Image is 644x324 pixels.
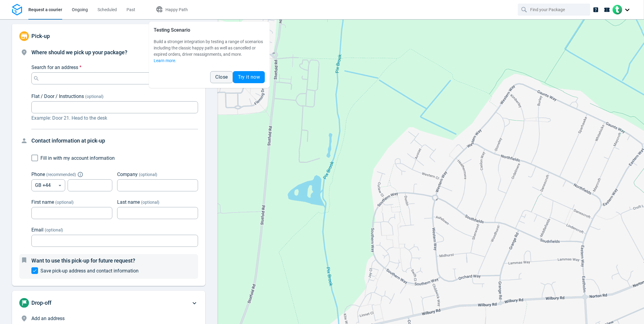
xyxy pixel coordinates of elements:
span: Want to use this pick-up for future request? [31,257,135,264]
button: Close [210,71,233,83]
a: Learn more. [154,58,176,63]
span: ( recommended ) [46,172,76,177]
span: Where should we pick up your package? [31,49,127,55]
img: Logo [12,4,22,16]
span: Flat / Door / Instructions [31,93,84,99]
span: Add an address [31,316,65,321]
span: Testing Scenario [154,27,190,33]
button: Explain "Recommended" [78,173,82,176]
div: Pick-up [12,48,205,286]
div: Pick-up [12,24,205,48]
div: GB +44 [31,179,65,191]
span: Happy Path [165,7,188,12]
span: Fill in with my account information [40,155,115,161]
span: Request a courier [28,7,62,12]
span: Email [31,227,43,233]
span: Close [215,75,228,80]
span: Drop-off [31,300,51,306]
span: Phone [31,171,45,177]
span: First name [31,199,54,205]
button: Try it now [233,71,265,83]
span: Save pick-up address and contact information [40,268,139,274]
span: Scheduled [98,7,117,12]
span: Build a stronger integration by testing a range of scenarios including the classic happy path as ... [154,39,263,57]
span: (optional) [139,172,157,177]
img: Client [613,5,622,14]
span: (optional) [55,200,74,205]
span: Last name [117,199,140,205]
span: Search for an address [31,64,78,70]
span: (optional) [45,228,63,232]
span: Ongoing [72,7,88,12]
p: Example: Door 21. Head to the desk [31,115,198,122]
span: Past [127,7,135,12]
span: Try it now [238,75,260,80]
span: (optional) [141,200,159,205]
span: Company [117,171,138,177]
span: Pick-up [31,33,50,39]
span: (optional) [85,94,104,99]
input: Find your Package [530,4,579,15]
h4: Contact information at pick-up [31,137,198,145]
